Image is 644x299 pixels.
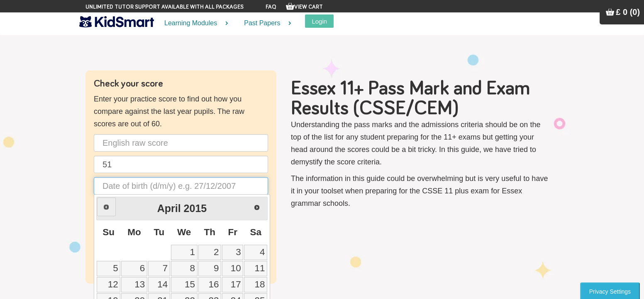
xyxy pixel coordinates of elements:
a: FAQ [266,4,276,10]
span: Monday [127,227,141,237]
a: 14 [148,277,170,292]
a: 3 [222,245,243,260]
h4: Check your score [94,79,268,89]
img: KidSmart logo [79,14,154,29]
p: The information in this guide could be overwhelming but is very useful to have it in your toolset... [291,172,550,210]
a: 1 [171,245,198,260]
a: 2 [198,245,221,260]
a: 4 [244,245,267,260]
a: 13 [121,277,147,292]
a: 15 [171,277,198,292]
a: 6 [121,261,147,276]
img: Your items in the shopping basket [286,2,294,10]
a: Learning Modules [154,12,234,34]
p: Understanding the pass marks and the admissions criteria should be on the top of the list for any... [291,118,550,168]
input: Date of birth (d/m/y) e.g. 27/12/2007 [94,177,268,195]
span: Wednesday [177,227,191,237]
a: 7 [148,261,170,276]
a: 10 [222,261,243,276]
span: Saturday [250,227,261,237]
a: 9 [198,261,221,276]
span: 2015 [184,203,207,214]
h1: Essex 11+ Pass Mark and Exam Results (CSSE/CEM) [291,79,550,118]
p: Enter your practice score to find out how you compare against the last year pupils. The raw score... [94,93,268,130]
a: 18 [244,277,267,292]
a: 17 [222,277,243,292]
a: Past Papers [234,12,297,34]
a: 12 [97,277,120,292]
span: Next [254,204,260,211]
button: Login [305,14,334,28]
a: Prev [97,198,116,216]
span: Unlimited tutor support available with all packages [85,3,244,11]
span: April [157,203,181,214]
a: View Cart [286,4,323,10]
img: Your items in the shopping basket [606,8,614,16]
span: Sunday [102,227,115,237]
span: Tuesday [154,227,164,237]
span: Thursday [204,227,216,237]
span: £ 0 (0) [616,7,640,17]
span: Prev [103,204,110,210]
input: English raw score [94,134,268,152]
a: 8 [171,261,198,276]
input: Maths raw score [94,156,268,173]
a: 5 [97,261,120,276]
a: 11 [244,261,267,276]
span: Friday [228,227,237,237]
a: Next [248,198,266,217]
a: 16 [198,277,221,292]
